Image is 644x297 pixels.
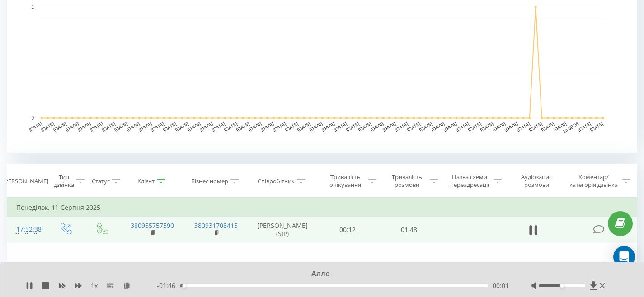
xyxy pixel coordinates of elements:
[31,116,34,121] text: 0
[194,221,238,230] a: 380931708415
[138,121,153,132] text: [DATE]
[28,121,43,132] text: [DATE]
[370,121,385,132] text: [DATE]
[89,121,104,132] text: [DATE]
[504,121,519,132] text: [DATE]
[467,121,482,132] text: [DATE]
[101,121,116,132] text: [DATE]
[77,121,92,132] text: [DATE]
[3,177,48,185] div: [PERSON_NAME]
[174,121,189,132] text: [DATE]
[512,173,561,189] div: Аудіозапис розмови
[357,121,372,132] text: [DATE]
[65,121,80,132] text: [DATE]
[528,121,543,132] text: [DATE]
[248,217,317,243] td: [PERSON_NAME] (SIP)
[52,121,67,132] text: [DATE]
[113,121,128,132] text: [DATE]
[92,177,110,185] div: Статус
[40,121,55,132] text: [DATE]
[553,121,568,132] text: [DATE]
[162,121,177,132] text: [DATE]
[562,121,580,134] text: 18.08.25
[260,121,275,132] text: [DATE]
[333,121,348,132] text: [DATE]
[223,121,238,132] text: [DATE]
[199,121,214,132] text: [DATE]
[235,121,250,132] text: [DATE]
[309,121,324,132] text: [DATE]
[577,121,592,132] text: [DATE]
[31,5,34,9] text: 1
[406,121,421,132] text: [DATE]
[126,121,141,132] text: [DATE]
[589,121,604,132] text: [DATE]
[448,173,492,189] div: Назва схеми переадресації
[387,173,428,189] div: Тривалість розмови
[182,284,186,288] div: Accessibility label
[431,121,446,132] text: [DATE]
[325,173,366,189] div: Тривалість очікування
[345,121,360,132] text: [DATE]
[479,121,494,132] text: [DATE]
[248,121,263,132] text: [DATE]
[16,221,38,238] div: 17:52:38
[567,173,620,189] div: Коментар/категорія дзвінка
[382,121,397,132] text: [DATE]
[613,246,635,268] div: Open Intercom Messenger
[418,121,433,132] text: [DATE]
[84,269,549,279] div: Алло
[137,177,155,185] div: Клієнт
[541,121,555,132] text: [DATE]
[378,217,440,243] td: 01:48
[394,121,409,132] text: [DATE]
[455,121,470,132] text: [DATE]
[211,121,226,132] text: [DATE]
[492,121,507,132] text: [DATE]
[284,121,299,132] text: [DATE]
[296,121,311,132] text: [DATE]
[493,281,509,290] span: 00:01
[91,281,98,290] span: 1 x
[150,121,165,132] text: [DATE]
[560,284,564,288] div: Accessibility label
[272,121,287,132] text: [DATE]
[443,121,458,132] text: [DATE]
[317,217,378,243] td: 00:12
[54,173,74,189] div: Тип дзвінка
[191,177,228,185] div: Бізнес номер
[131,221,174,230] a: 380955757590
[157,281,180,290] span: - 01:46
[7,199,637,217] td: Понеділок, 11 Серпня 2025
[187,121,202,132] text: [DATE]
[258,177,295,185] div: Співробітник
[516,121,531,132] text: [DATE]
[321,121,336,132] text: [DATE]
